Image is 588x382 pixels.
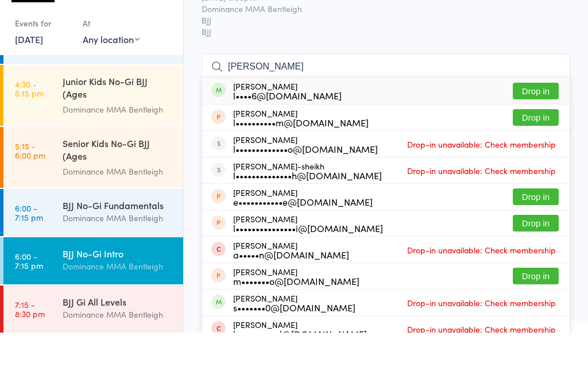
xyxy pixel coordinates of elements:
input: Search [202,103,570,129]
div: [PERSON_NAME] [233,131,342,149]
div: Junior Kids No-Gi BJJ (Ages [DEMOGRAPHIC_DATA]) [63,124,173,152]
span: BJJ [202,64,552,75]
div: e•••••••••••e@[DOMAIN_NAME] [233,246,373,256]
div: At [83,63,140,82]
a: 6:00 -7:15 pmBJJ No-Gi IntroDominance MMA Bentleigh [3,287,183,334]
time: 4:30 - 5:15 pm [15,129,44,147]
button: Drop in [513,132,559,149]
div: Dominance MMA Bentleigh [63,261,173,274]
button: Drop in [513,317,559,334]
div: [PERSON_NAME]-sheikh [233,211,382,229]
img: Dominance MMA Bentleigh [11,9,55,52]
div: l••••6@[DOMAIN_NAME] [233,140,342,149]
span: [DATE] 6:00pm [202,41,552,52]
a: 4:30 -5:15 pmJunior Kids No-Gi BJJ (Ages [DEMOGRAPHIC_DATA])Dominance MMA Bentleigh [3,114,183,175]
a: 5:15 -6:00 pmSenior Kids No-Gi BJJ (Ages [DEMOGRAPHIC_DATA])Dominance MMA Bentleigh [3,176,183,237]
time: 5:15 - 6:00 pm [15,191,45,209]
span: BJJ [202,75,570,87]
div: BJJ Gi All Levels [63,345,173,357]
button: Drop in [513,238,559,254]
span: Drop-in unavailable: Check membership [404,291,559,308]
h2: BJJ No-Gi Intro Check-in [202,16,570,35]
div: Senior Kids No-Gi BJJ (Ages [DEMOGRAPHIC_DATA]) [63,186,173,214]
div: l•••••••••••••o@[DOMAIN_NAME] [233,194,378,203]
div: [PERSON_NAME] [233,290,349,308]
div: Events for [15,63,71,82]
div: l••••••••••m@[DOMAIN_NAME] [233,167,369,176]
div: m•••••••o@[DOMAIN_NAME] [233,326,359,335]
span: Dominance MMA Bentleigh [202,52,552,64]
span: Drop-in unavailable: Check membership [404,344,559,361]
time: 7:15 - 8:30 pm [15,349,45,368]
button: Drop in [513,159,559,175]
div: Dominance MMA Bentleigh [63,309,173,322]
div: l••••••••••••••h@[DOMAIN_NAME] [233,220,382,229]
div: l•••••••••••••••i@[DOMAIN_NAME] [233,273,383,282]
div: Dominance MMA Bentleigh [63,152,173,165]
div: BJJ No-Gi Fundamentals [63,248,173,261]
a: [DATE] [15,82,43,95]
time: 6:00 - 7:15 pm [15,253,43,271]
a: 6:00 -7:15 pmBJJ No-Gi FundamentalsDominance MMA Bentleigh [3,238,183,285]
button: Drop in [513,264,559,281]
div: Dominance MMA Bentleigh [63,357,173,371]
div: [PERSON_NAME] [233,343,355,361]
time: 6:00 - 7:15 pm [15,301,43,319]
div: [PERSON_NAME] [233,264,383,282]
div: BJJ No-Gi Intro [63,296,173,309]
div: Any location [83,82,140,95]
div: [PERSON_NAME] [233,317,359,335]
span: Drop-in unavailable: Check membership [404,211,559,229]
a: 7:15 -8:30 pmBJJ Gi All LevelsDominance MMA Bentleigh [3,335,183,382]
span: Drop-in unavailable: Check membership [404,185,559,202]
div: [PERSON_NAME] [233,237,373,256]
div: a•••••n@[DOMAIN_NAME] [233,299,349,308]
div: Dominance MMA Bentleigh [63,214,173,227]
div: s•••••••0@[DOMAIN_NAME] [233,352,355,361]
div: [PERSON_NAME] [233,158,369,176]
div: [PERSON_NAME] [233,184,378,203]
